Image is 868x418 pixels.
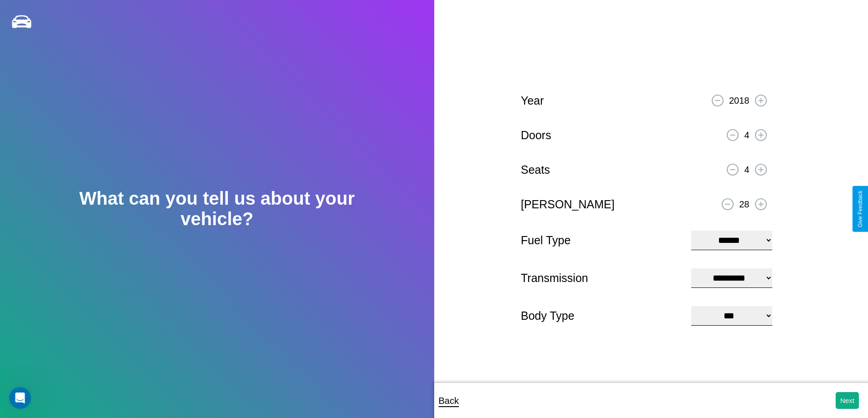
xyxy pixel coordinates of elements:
[521,160,550,180] p: Seats
[521,306,682,326] p: Body Type
[857,191,863,227] div: Give Feedback
[744,127,749,143] p: 4
[521,230,682,251] p: Fuel Type
[521,268,682,288] p: Transmission
[729,92,750,109] p: 2018
[744,161,749,178] p: 4
[521,194,615,215] p: [PERSON_NAME]
[521,125,551,146] p: Doors
[9,387,31,409] iframe: Intercom live chat
[836,392,859,409] button: Next
[43,188,390,229] h2: What can you tell us about your vehicle?
[739,196,749,212] p: 28
[521,91,544,111] p: Year
[439,393,459,409] p: Back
